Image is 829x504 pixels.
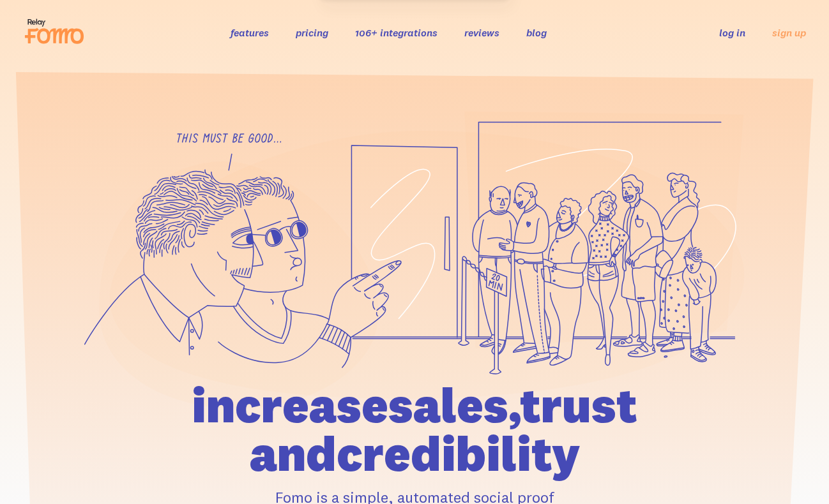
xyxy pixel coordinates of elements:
a: sign up [772,26,806,40]
a: features [231,26,269,39]
a: log in [719,26,745,39]
h1: increase sales, trust and credibility [141,381,688,478]
a: 106+ integrations [355,26,437,39]
a: pricing [296,26,328,39]
a: reviews [464,26,499,39]
a: blog [526,26,547,39]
